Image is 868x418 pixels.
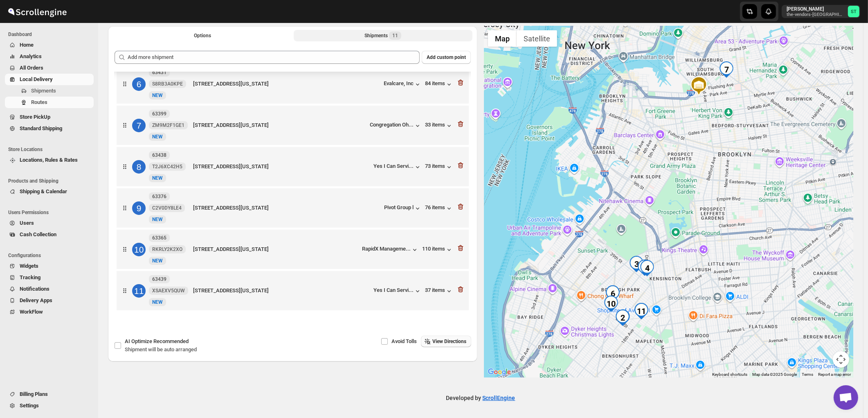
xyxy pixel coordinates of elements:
a: ScrollEngine [483,395,515,401]
div: 663431S8RB3A0KPENEW[STREET_ADDRESS][US_STATE]Evalcare, Inc84 items [117,64,469,104]
img: ScrollEngine [7,1,68,22]
span: Widgets [20,263,38,269]
div: 763399ZM9M2F1GE1NEW[STREET_ADDRESS][US_STATE]Congregation Oh...33 items [117,106,469,145]
button: Home [5,39,94,51]
div: 6 [605,285,621,302]
button: All Orders [5,62,94,74]
div: RapidX Manageme... [362,246,411,252]
button: Yes I Can Servi... [373,287,422,295]
span: XSAEXV5QUW [152,287,185,294]
button: Show street map [488,30,517,47]
button: Notifications [5,283,94,295]
div: 8 [132,160,146,174]
div: 10 [603,296,619,312]
div: 9 [636,260,653,276]
div: 1163439XSAEXV5QUWNEW[STREET_ADDRESS][US_STATE]Yes I Can Servi...37 items [117,271,469,310]
span: Shipping & Calendar [20,188,67,194]
div: Yes I Can Servi... [373,287,414,293]
span: WorkFlow [20,309,43,315]
span: Add custom point [427,54,466,61]
div: 11 [633,303,650,319]
div: Congregation Oh... [370,122,414,128]
button: Shipping & Calendar [5,186,94,197]
button: View Directions [421,336,471,347]
span: NEW [152,217,163,222]
span: Shipment will be auto arranged [125,346,197,352]
div: 73 items [425,163,453,171]
a: Terms (opens in new tab) [802,372,813,377]
div: Selected Shipments [108,44,477,318]
span: Simcha Trieger [848,6,859,17]
span: Delivery Apps [20,297,52,303]
button: Evalcare, Inc [384,80,422,88]
span: Locations, Rules & Rates [20,157,78,163]
div: 6 [132,77,146,91]
span: 11 [392,32,398,39]
span: Cash Collection [20,231,56,237]
div: 7 [718,61,735,78]
b: 63376 [152,194,166,199]
button: Delivery Apps [5,295,94,306]
p: Developed by [446,394,515,402]
span: Store Locations [8,146,94,153]
span: Map data ©2025 Google [752,372,797,377]
div: 9 [132,201,146,215]
div: 3 [628,256,645,272]
button: Users [5,217,94,229]
button: Tracking [5,272,94,283]
button: Analytics [5,51,94,62]
a: Open chat [834,385,858,410]
span: Users Permissions [8,209,94,216]
span: Users [20,220,34,226]
span: NEW [152,93,163,98]
div: 10 [132,243,146,256]
img: Google [486,367,513,377]
b: 63439 [152,276,166,282]
button: User menu [782,5,860,18]
b: 63431 [152,70,166,75]
button: Yes I Can Servi... [373,163,422,171]
div: 863438T2J6XC42H5NEW[STREET_ADDRESS][US_STATE]Yes I Can Servi...73 items [117,147,469,186]
span: Shipments [31,88,56,94]
div: 1 [615,310,631,326]
text: ST [851,9,857,14]
span: Standard Shipping [20,125,62,131]
div: Shipments [364,32,401,40]
span: Routes [31,99,47,105]
button: WorkFlow [5,306,94,318]
div: 84 items [425,80,453,88]
button: 37 items [425,287,453,295]
span: C2V0DY8LE4 [152,205,182,211]
div: [STREET_ADDRESS][US_STATE] [193,204,381,212]
span: Store PickUp [20,114,50,120]
span: Notifications [20,286,49,292]
span: NEW [152,134,163,140]
span: NEW [152,175,163,181]
div: 2 [614,310,631,326]
span: Local Delivery [20,76,53,82]
span: NEW [152,299,163,305]
span: Tracking [20,274,40,280]
b: 63438 [152,152,166,158]
b: 63365 [152,235,166,241]
span: Avoid Tolls [391,338,417,344]
span: T2J6XC42H5 [152,163,182,170]
button: Cash Collection [5,229,94,240]
div: [STREET_ADDRESS][US_STATE] [193,121,367,129]
button: 76 items [425,204,453,212]
span: ZM9M2F1GE1 [152,122,184,129]
span: AI Optimize [125,338,189,344]
button: 33 items [425,122,453,130]
span: RKRLY2K2XO [152,246,182,253]
span: NEW [152,258,163,264]
button: Selected Shipments [294,30,473,41]
div: 11 [132,284,146,298]
input: Add more shipment [128,51,420,64]
div: [STREET_ADDRESS][US_STATE] [193,287,370,295]
button: Locations, Rules & Rates [5,154,94,166]
button: Widgets [5,260,94,272]
button: Shipments [5,85,94,97]
span: All Orders [20,65,43,71]
div: [STREET_ADDRESS][US_STATE] [193,245,359,253]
